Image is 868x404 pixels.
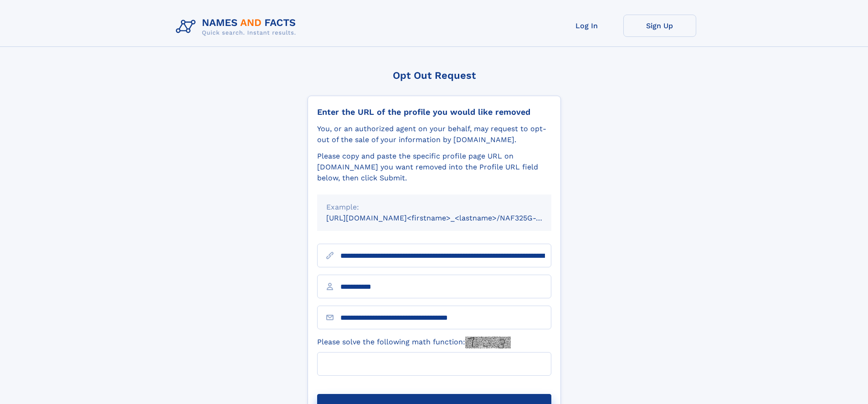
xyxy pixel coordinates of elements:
[317,151,551,184] div: Please copy and paste the specific profile page URL on [DOMAIN_NAME] you want removed into the Pr...
[326,214,569,222] small: [URL][DOMAIN_NAME]<firstname>_<lastname>/NAF325G-xxxxxxxx
[326,202,542,213] div: Example:
[317,107,551,117] div: Enter the URL of the profile you would like removed
[308,70,561,81] div: Opt Out Request
[550,15,623,37] a: Log In
[317,123,551,145] div: You, or an authorized agent on your behalf, may request to opt-out of the sale of your informatio...
[317,337,511,348] label: Please solve the following math function:
[172,15,303,39] img: Logo Names and Facts
[623,15,696,37] a: Sign Up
